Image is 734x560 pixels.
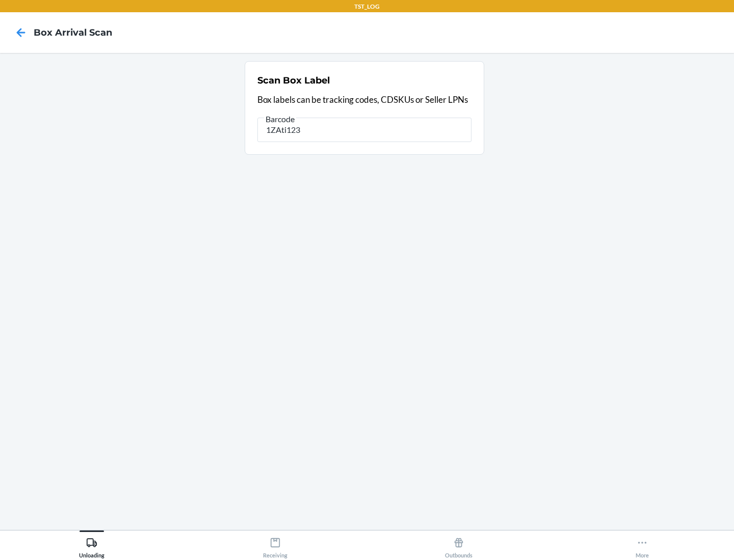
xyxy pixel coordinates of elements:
[354,2,380,11] p: TST_LOG
[34,26,112,39] h4: Box Arrival Scan
[445,533,473,558] div: Outbounds
[183,530,367,558] button: Receiving
[550,530,734,558] button: More
[263,533,287,558] div: Receiving
[257,74,330,87] h2: Scan Box Label
[264,114,296,124] span: Barcode
[79,533,104,558] div: Unloading
[367,530,550,558] button: Outbounds
[257,118,471,142] input: Barcode
[636,533,649,558] div: More
[257,93,471,106] p: Box labels can be tracking codes, CDSKUs or Seller LPNs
